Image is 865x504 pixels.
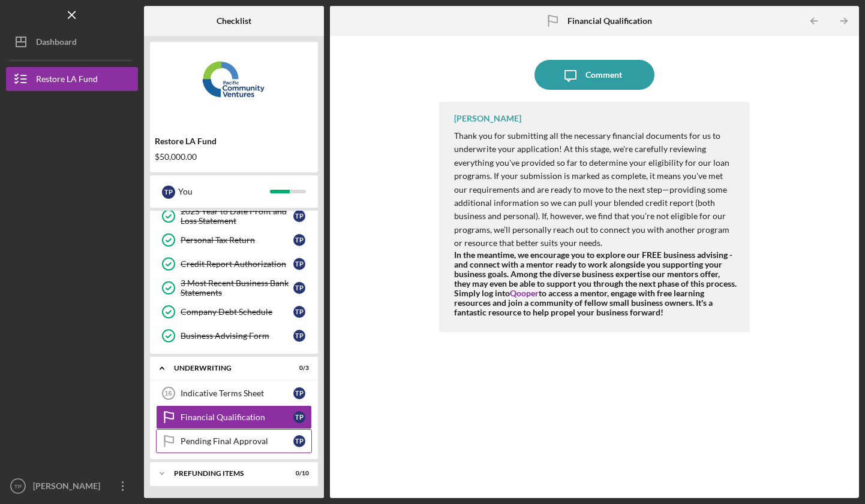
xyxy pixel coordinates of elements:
[293,234,305,246] div: T P
[181,235,293,245] div: Personal Tax Return
[293,258,305,270] div: T P
[293,411,305,423] div: T P
[155,152,313,162] div: $50,000.00
[155,136,313,146] div: Restore LA Fund
[36,30,77,57] div: Dashboard
[181,207,293,226] div: 2025 Year to Date Profit and Loss Statement
[162,186,175,199] div: T P
[293,210,305,222] div: T P
[567,16,652,26] b: Financial Qualification
[6,474,138,498] button: TP[PERSON_NAME]
[6,67,138,91] button: Restore LA Fund
[156,276,312,300] a: 3 Most Recent Business Bank StatementsTP
[293,435,305,447] div: T P
[454,250,737,318] strong: In the meantime, we encourage you to explore our FREE business advising - and connect with a ment...
[6,30,138,54] button: Dashboard
[534,60,654,90] button: Comment
[181,307,293,317] div: Company Debt Schedule
[293,387,305,399] div: T P
[156,204,312,228] a: 2025 Year to Date Profit and Loss StatementTP
[36,67,98,94] div: Restore LA Fund
[585,60,622,90] div: Comment
[156,429,312,453] a: Pending Final ApprovalTP
[156,381,312,405] a: 16Indicative Terms SheetTP
[293,330,305,342] div: T P
[181,412,293,422] div: Financial Qualification
[156,324,312,348] a: Business Advising FormTP
[510,288,539,298] a: Qooper
[181,278,293,297] div: 3 Most Recent Business Bank Statements
[174,365,279,372] div: Underwriting
[181,436,293,446] div: Pending Final Approval
[181,259,293,269] div: Credit Report Authorization
[150,48,318,120] img: Product logo
[156,300,312,324] a: Company Debt ScheduleTP
[287,365,309,372] div: 0 / 3
[293,306,305,318] div: T P
[156,252,312,276] a: Credit Report AuthorizationTP
[178,181,270,202] div: You
[181,331,293,341] div: Business Advising Form
[30,474,108,501] div: [PERSON_NAME]
[287,470,309,477] div: 0 / 10
[293,282,305,294] div: T P
[454,114,521,123] div: [PERSON_NAME]
[174,470,279,477] div: Prefunding Items
[156,228,312,252] a: Personal Tax ReturnTP
[14,483,22,490] text: TP
[217,16,251,26] b: Checklist
[181,388,293,398] div: Indicative Terms Sheet
[164,390,172,397] tspan: 16
[156,405,312,429] a: Financial QualificationTP
[454,129,737,250] p: Thank you for submitting all the necessary financial documents for us to underwrite your applicat...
